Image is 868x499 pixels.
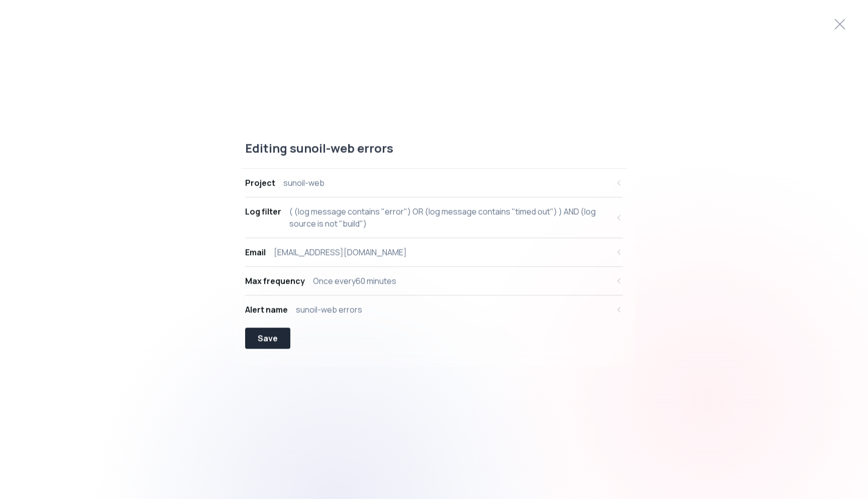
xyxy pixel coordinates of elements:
[245,275,305,287] div: Max frequency
[274,246,407,259] div: [EMAIL_ADDRESS][DOMAIN_NAME]
[258,332,278,345] div: Save
[296,304,362,316] div: sunoil-web errors
[283,177,324,189] div: sunoil-web
[245,177,275,189] div: Project
[289,206,609,230] div: ( (log message contains "error") OR (log message contains "timed out") ) AND (log source is not "...
[245,238,623,267] button: Email[EMAIL_ADDRESS][DOMAIN_NAME]
[241,140,627,169] div: Editing sunoil-web errors
[245,304,288,316] div: Alert name
[245,267,623,295] button: Max frequencyOnce every60 minutes
[245,198,623,238] button: Log filter( (log message contains "error") OR (log message contains "timed out") ) AND (log sourc...
[245,169,623,197] button: Projectsunoil-web
[313,275,396,287] div: Once every 60 minutes
[245,328,290,349] button: Save
[245,246,266,259] div: Email
[245,296,623,324] button: Alert namesunoil-web errors
[245,206,281,218] div: Log filter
